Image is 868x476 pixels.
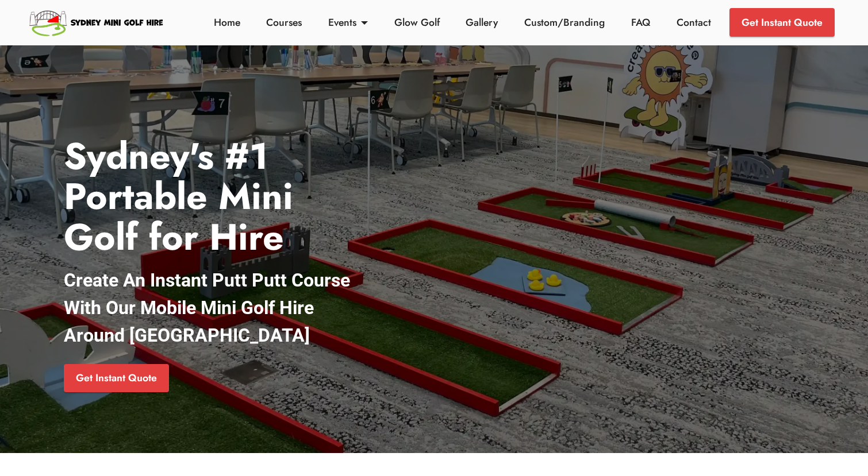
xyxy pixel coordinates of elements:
[521,15,608,30] a: Custom/Branding
[64,269,350,346] strong: Create An Instant Putt Putt Course With Our Mobile Mini Golf Hire Around [GEOGRAPHIC_DATA]
[673,15,714,30] a: Contact
[64,130,293,264] strong: Sydney's #1 Portable Mini Golf for Hire
[210,15,243,30] a: Home
[64,364,169,393] a: Get Instant Quote
[729,8,835,37] a: Get Instant Quote
[628,15,654,30] a: FAQ
[463,15,501,30] a: Gallery
[325,15,371,30] a: Events
[263,15,305,30] a: Courses
[391,15,443,30] a: Glow Golf
[28,6,166,39] img: Sydney Mini Golf Hire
